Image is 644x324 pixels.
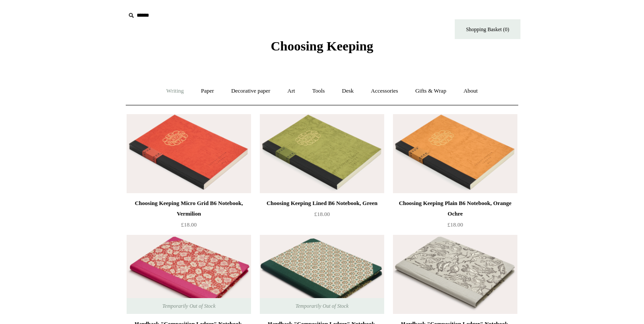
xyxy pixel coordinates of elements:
[334,79,362,103] a: Desk
[159,79,192,103] a: Writing
[280,79,303,103] a: Art
[287,298,357,314] span: Temporarily Out of Stock
[193,79,222,103] a: Paper
[393,235,517,314] a: Hardback "Composition Ledger" Notebook, Zodiac Hardback "Composition Ledger" Notebook, Zodiac
[260,235,384,314] a: Hardback "Composition Ledger" Notebook, Floral Tile Hardback "Composition Ledger" Notebook, Flora...
[223,79,278,103] a: Decorative paper
[127,114,251,193] a: Choosing Keeping Micro Grid B6 Notebook, Vermilion Choosing Keeping Micro Grid B6 Notebook, Vermi...
[455,19,520,39] a: Shopping Basket (0)
[314,211,330,217] span: £18.00
[407,79,454,103] a: Gifts & Wrap
[153,298,224,314] span: Temporarily Out of Stock
[393,114,517,193] img: Choosing Keeping Plain B6 Notebook, Orange Ochre
[260,114,384,193] img: Choosing Keeping Lined B6 Notebook, Green
[127,235,251,314] a: Hardback "Composition Ledger" Notebook, Post-War Floral Hardback "Composition Ledger" Notebook, P...
[127,198,251,234] a: Choosing Keeping Micro Grid B6 Notebook, Vermilion £18.00
[363,79,406,103] a: Accessories
[304,79,333,103] a: Tools
[393,235,517,314] img: Hardback "Composition Ledger" Notebook, Zodiac
[127,235,251,314] img: Hardback "Composition Ledger" Notebook, Post-War Floral
[129,198,249,219] div: Choosing Keeping Micro Grid B6 Notebook, Vermilion
[260,114,384,193] a: Choosing Keeping Lined B6 Notebook, Green Choosing Keeping Lined B6 Notebook, Green
[395,198,515,219] div: Choosing Keeping Plain B6 Notebook, Orange Ochre
[260,198,384,234] a: Choosing Keeping Lined B6 Notebook, Green £18.00
[260,235,384,314] img: Hardback "Composition Ledger" Notebook, Floral Tile
[271,46,373,52] a: Choosing Keeping
[393,114,517,193] a: Choosing Keeping Plain B6 Notebook, Orange Ochre Choosing Keeping Plain B6 Notebook, Orange Ochre
[127,114,251,193] img: Choosing Keeping Micro Grid B6 Notebook, Vermilion
[393,198,517,234] a: Choosing Keeping Plain B6 Notebook, Orange Ochre £18.00
[456,79,486,103] a: About
[262,198,382,209] div: Choosing Keeping Lined B6 Notebook, Green
[447,221,463,228] span: £18.00
[271,39,373,53] span: Choosing Keeping
[181,221,197,228] span: £18.00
